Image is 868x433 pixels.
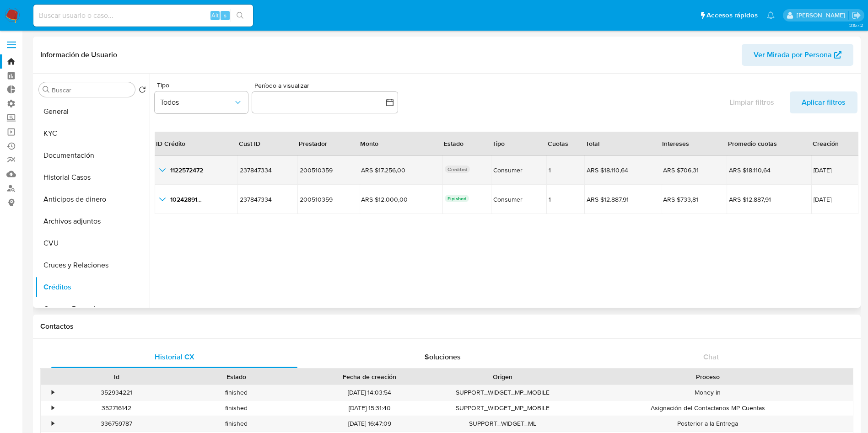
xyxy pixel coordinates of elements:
div: • [52,419,54,428]
div: finished [177,401,297,416]
p: gustavo.deseta@mercadolibre.com [797,11,848,20]
div: SUPPORT_WIDGET_MP_MOBILE [443,385,563,400]
button: Documentación [35,144,150,166]
h1: Información de Usuario [40,50,117,59]
a: Salir [852,11,861,20]
div: Proceso [569,372,846,381]
div: SUPPORT_WIDGET_MP_MOBILE [443,401,563,416]
div: 336759787 [57,416,177,431]
button: General [35,101,150,123]
div: Posterior a la Entrega [563,416,853,431]
button: CVU [35,232,150,254]
button: Ver Mirada por Persona [742,44,853,66]
div: Origen [449,372,556,381]
a: Notificaciones [767,11,775,19]
div: • [52,388,54,397]
span: s [224,11,226,20]
button: Créditos [35,276,150,298]
span: Soluciones [425,352,461,362]
button: Cruces y Relaciones [35,254,150,276]
button: Anticipos de dinero [35,188,150,210]
div: [DATE] 14:03:54 [297,385,443,400]
div: Fecha de creación [303,372,437,381]
h1: Contactos [40,322,853,331]
button: Buscar [43,86,50,93]
span: Alt [211,11,219,20]
button: search-icon [231,9,249,22]
span: Ver Mirada por Persona [754,44,832,66]
div: [DATE] 16:47:09 [297,416,443,431]
div: • [52,404,54,412]
span: Chat [703,352,719,362]
input: Buscar usuario o caso... [33,10,253,21]
div: finished [177,385,297,400]
div: SUPPORT_WIDGET_ML [443,416,563,431]
input: Buscar [52,86,131,94]
span: Accesos rápidos [706,11,758,20]
div: Asignación del Contactanos MP Cuentas [563,401,853,416]
button: KYC [35,123,150,144]
button: Cuentas Bancarias [35,298,150,320]
div: 352716142 [57,401,177,416]
div: 352934221 [57,385,177,400]
div: [DATE] 15:31:40 [297,401,443,416]
button: Archivos adjuntos [35,210,150,232]
button: Volver al orden por defecto [139,86,146,96]
span: Historial CX [155,352,194,362]
div: Id [63,372,170,381]
div: finished [177,416,297,431]
div: Estado [183,372,290,381]
div: Money in [563,385,853,400]
button: Historial Casos [35,166,150,188]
